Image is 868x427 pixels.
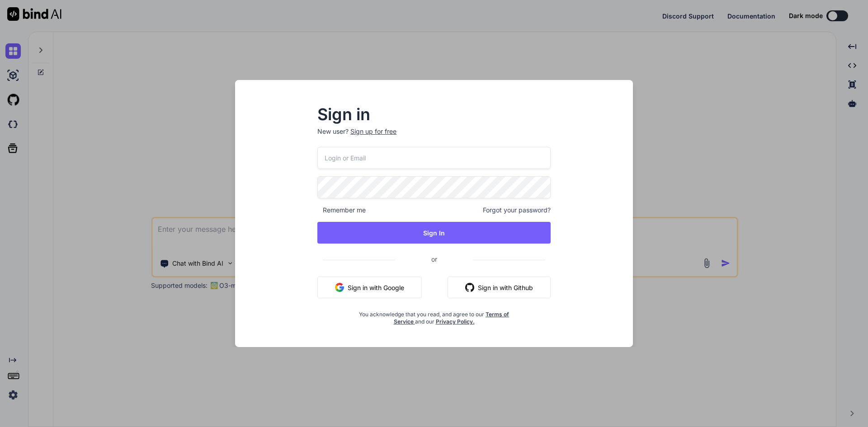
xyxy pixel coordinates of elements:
[394,311,509,325] a: Terms of Service
[317,206,366,215] span: Remember me
[317,147,551,169] input: Login or Email
[395,248,473,270] span: or
[436,318,475,325] a: Privacy Policy.
[465,283,474,292] img: github
[317,222,551,244] button: Sign In
[317,127,551,147] p: New user?
[317,277,422,298] button: Sign in with Google
[356,305,512,325] div: You acknowledge that you read, and agree to our and our
[335,283,344,292] img: google
[483,206,551,215] span: Forgot your password?
[448,277,551,298] button: Sign in with Github
[350,127,396,136] div: Sign up for free
[317,107,551,122] h2: Sign in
